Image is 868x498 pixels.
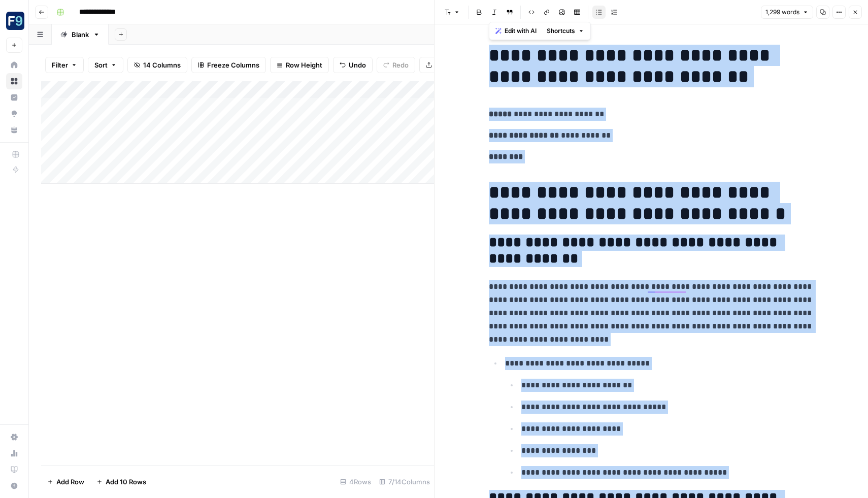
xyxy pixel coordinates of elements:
button: Add 10 Rows [90,474,152,490]
span: Edit with AI [505,26,537,36]
img: website_grey.svg [16,26,24,35]
div: 7/14 Columns [375,474,434,490]
img: F9 Content Logo [6,12,24,30]
button: Redo [377,57,415,73]
span: 14 Columns [143,60,181,70]
button: 1,299 words [761,6,813,19]
span: Filter [52,60,68,70]
img: logo_orange.svg [16,16,24,24]
span: Add 10 Rows [106,477,146,487]
button: Help + Support [6,478,22,494]
img: tab_domain_overview_orange.svg [27,59,36,67]
div: Blank [72,29,89,40]
button: Workspace: F9 Content [6,8,22,34]
button: Freeze Columns [191,57,266,73]
span: 1,299 words [765,8,799,17]
span: Redo [392,60,409,70]
span: Shortcuts [547,26,575,36]
a: Usage [6,445,22,461]
span: Sort [94,60,108,70]
a: Settings [6,429,22,445]
a: Your Data [6,122,22,138]
a: Blank [52,24,109,45]
div: v 4.0.25 [28,16,50,24]
a: Learning Hub [6,461,22,478]
span: Add Row [56,477,84,487]
button: Filter [45,57,84,73]
span: Row Height [286,60,322,70]
button: Row Height [270,57,329,73]
a: Insights [6,89,22,106]
button: Edit with AI [491,24,541,38]
button: Shortcuts [543,24,588,38]
button: Sort [88,57,123,73]
div: Keywords by Traffic [112,60,171,67]
a: Opportunities [6,106,22,122]
img: tab_keywords_by_traffic_grey.svg [101,59,109,67]
span: Undo [349,60,366,70]
div: 4 Rows [336,474,375,490]
button: Add Row [41,474,90,490]
a: Browse [6,73,22,89]
button: Undo [333,57,373,73]
div: Domain Overview [39,60,91,67]
div: Domain: [DOMAIN_NAME] [26,26,112,35]
button: 14 Columns [127,57,187,73]
span: Freeze Columns [207,60,259,70]
a: Home [6,57,22,73]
